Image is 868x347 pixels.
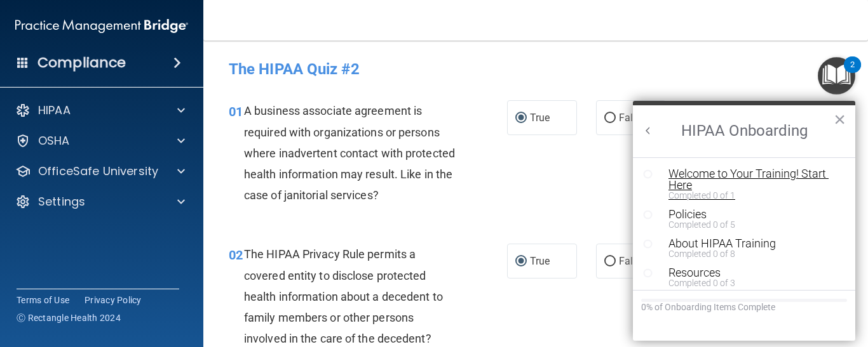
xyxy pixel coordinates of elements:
[641,302,847,313] div: 0% of Onboarding Items Complete
[662,168,829,200] button: Welcome to Your Training! Start HereCompleted 0 of 1
[515,114,527,123] input: True
[515,257,527,266] input: True
[530,255,550,267] span: True
[668,267,829,278] div: Resources
[15,194,185,209] a: Settings
[244,247,443,345] span: The HIPAA Privacy Rule permits a covered entity to disclose protected health information about a ...
[662,238,829,258] button: About HIPAA TrainingCompleted 0 of 8
[668,209,829,220] div: Policies
[15,133,185,148] a: OSHA
[619,112,644,124] span: False
[604,114,616,123] input: False
[668,220,829,229] div: Completed 0 of 5
[604,257,616,266] input: False
[38,164,158,179] p: OfficeSafe University
[17,294,69,306] a: Terms of Use
[38,103,71,118] p: HIPAA
[244,104,455,202] span: A business associate agreement is required with organizations or persons where inadvertent contac...
[37,54,126,72] h4: Compliance
[15,13,188,39] img: PMB logo
[850,65,855,81] div: 2
[229,247,243,263] span: 02
[229,104,243,119] span: 01
[834,109,846,129] button: Close
[633,105,855,157] h2: HIPAA Onboarding
[668,168,829,191] div: Welcome to Your Training! Start Here
[668,238,829,249] div: About HIPAA Training
[15,164,185,179] a: OfficeSafe University
[662,209,829,229] button: PoliciesCompleted 0 of 5
[530,112,550,124] span: True
[818,57,855,95] button: Open Resource Center, 2 new notifications
[15,103,185,118] a: HIPAA
[668,278,829,287] div: Completed 0 of 3
[619,255,644,267] span: False
[17,311,121,324] span: Ⓒ Rectangle Health 2024
[668,249,829,258] div: Completed 0 of 8
[229,61,843,77] h4: The HIPAA Quiz #2
[662,267,829,287] button: ResourcesCompleted 0 of 3
[668,191,829,200] div: Completed 0 of 1
[633,101,855,341] div: Resource Center
[85,294,142,306] a: Privacy Policy
[642,124,654,137] button: Back to Resource Center Home
[38,194,85,209] p: Settings
[38,133,70,148] p: OSHA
